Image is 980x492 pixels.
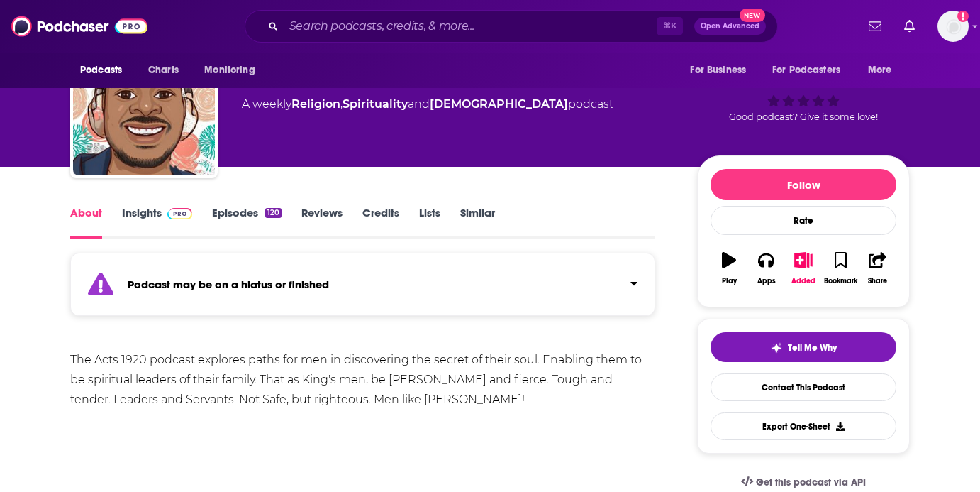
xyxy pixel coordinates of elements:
[824,277,857,285] div: Bookmark
[711,169,896,200] button: Follow
[711,412,896,440] button: Export One-Sheet
[791,277,815,285] div: Added
[858,57,910,84] button: open menu
[284,15,657,38] input: Search podcasts, credits, & more...
[937,11,969,42] span: Logged in as antonettefrontgate
[242,96,613,113] div: A weekly podcast
[868,60,892,80] span: More
[690,60,746,80] span: For Business
[204,60,255,80] span: Monitoring
[729,111,878,122] span: Good podcast? Give it some love!
[80,60,122,80] span: Podcasts
[711,243,747,294] button: Play
[657,17,683,35] span: ⌘ K
[301,206,343,239] a: Reviews
[868,277,887,285] div: Share
[711,332,896,362] button: tell me why sparkleTell Me Why
[701,23,759,30] span: Open Advanced
[70,350,655,410] div: The Acts 1920 podcast explores paths for men in discovering the secret of their soul. Enabling th...
[419,206,440,239] a: Lists
[711,373,896,401] a: Contact This Podcast
[148,60,179,80] span: Charts
[362,206,399,239] a: Credits
[194,57,273,84] button: open menu
[694,18,766,35] button: Open AdvancedNew
[937,11,969,42] button: Show profile menu
[70,57,140,84] button: open menu
[122,206,192,239] a: InsightsPodchaser Pro
[937,11,969,42] img: User Profile
[757,277,776,285] div: Apps
[408,97,430,111] span: and
[167,208,192,219] img: Podchaser Pro
[343,97,408,111] a: Spirituality
[680,57,764,84] button: open menu
[898,14,920,38] a: Show notifications dropdown
[139,57,187,84] a: Charts
[772,60,840,80] span: For Podcasters
[212,206,282,239] a: Episodes120
[763,57,861,84] button: open menu
[771,342,782,354] img: tell me why sparkle
[265,208,282,218] div: 120
[747,243,784,294] button: Apps
[128,278,329,291] strong: Podcast may be on a hiatus or finished
[11,13,147,40] img: Podchaser - Follow, Share and Rate Podcasts
[460,206,495,239] a: Similar
[711,206,896,235] div: Rate
[740,9,765,22] span: New
[70,206,102,239] a: About
[788,342,837,354] span: Tell Me Why
[722,277,737,285] div: Play
[70,261,655,316] section: Click to expand status details
[340,97,343,111] span: ,
[785,243,822,294] button: Added
[430,97,568,111] a: [DEMOGRAPHIC_DATA]
[822,243,859,294] button: Bookmark
[291,97,340,111] a: Religion
[957,11,969,22] svg: Add a profile image
[245,10,778,43] div: Search podcasts, credits, & more...
[73,33,215,175] img: The Acts 1920:Podcast for Men
[863,14,887,38] a: Show notifications dropdown
[756,476,866,488] span: Get this podcast via API
[859,243,896,294] button: Share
